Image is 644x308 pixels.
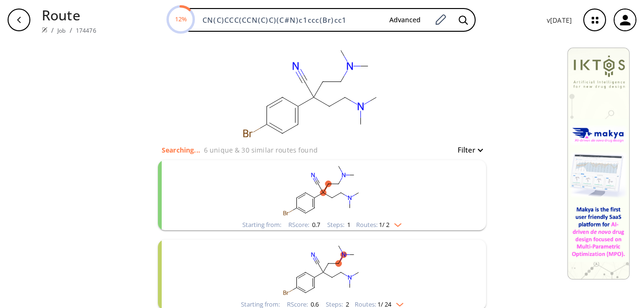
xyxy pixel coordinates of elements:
[389,219,402,227] img: Down
[327,222,350,228] div: Steps :
[567,47,630,280] img: Banner
[42,5,96,25] p: Route
[356,222,402,228] div: Routes:
[199,160,445,219] svg: CN(C)CCC(C#N)(CCN(C)C)c1ccc(Br)cc1
[204,145,318,155] p: 6 unique & 30 similar routes found
[57,27,65,35] a: Job
[241,301,280,308] div: Starting from:
[346,220,350,229] span: 1
[547,15,572,25] p: v [DATE]
[70,25,72,35] li: /
[452,146,482,154] button: Filter
[76,27,96,35] a: 174476
[51,25,54,35] li: /
[379,222,389,228] span: 1 / 2
[288,222,320,228] div: RScore :
[382,11,428,29] button: Advanced
[311,220,320,229] span: 0.7
[217,40,406,144] svg: CN(C)CCC(CCN(C)C)(C#N)c1ccc(Br)cc1
[355,301,404,308] div: Routes:
[326,301,349,308] div: Steps :
[175,15,186,23] text: 12%
[162,145,200,155] p: Searching...
[242,222,281,228] div: Starting from:
[197,15,382,25] input: Enter SMILES
[391,299,404,307] img: Down
[287,301,319,308] div: RScore :
[377,301,391,308] span: 1 / 24
[42,27,47,33] img: Spaya logo
[199,240,445,299] svg: CN(C)CCC(C#N)(CCN(C)C)c1ccc(Br)cc1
